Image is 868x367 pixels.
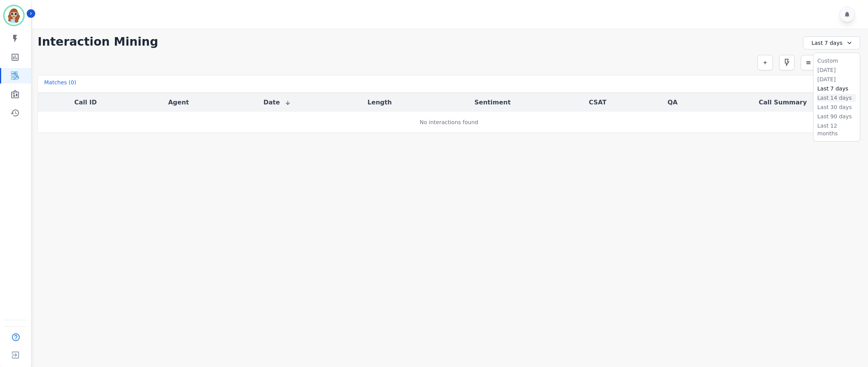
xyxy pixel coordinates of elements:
li: Last 30 days [817,103,856,111]
div: Matches ( 0 ) [44,79,76,89]
button: QA [668,98,678,107]
li: Last 12 months [817,122,856,137]
button: Call Summary [759,98,806,107]
button: Agent [168,98,189,107]
button: Sentiment [475,98,511,107]
li: Custom [817,57,856,65]
li: Last 90 days [817,113,856,120]
button: Length [367,98,392,107]
div: No interactions found [420,118,478,126]
li: Last 7 days [817,85,856,92]
button: CSAT [589,98,607,107]
li: [DATE] [817,66,856,74]
button: Call ID [74,98,97,107]
div: Last 7 days [803,36,860,50]
li: Last 14 days [817,94,856,102]
h1: Interaction Mining [38,35,158,49]
button: Date [263,98,291,107]
li: [DATE] [817,75,856,83]
img: Bordered avatar [5,6,23,25]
